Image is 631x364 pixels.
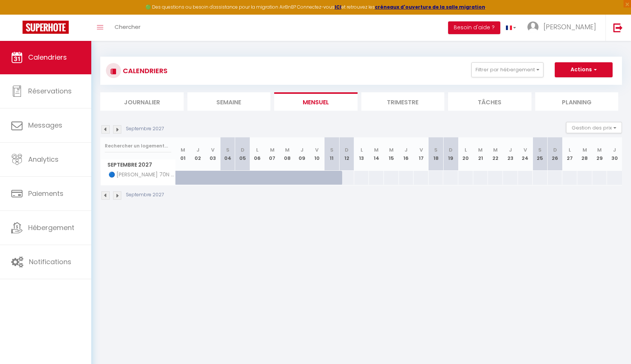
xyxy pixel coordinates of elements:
[473,137,488,171] th: 21
[28,155,59,164] span: Analytics
[315,146,319,153] abbr: V
[478,146,483,153] abbr: M
[121,62,168,79] h3: CALENDRIERS
[569,146,571,153] abbr: L
[109,15,146,41] a: Chercher
[300,146,303,153] abbr: J
[548,137,563,171] th: 26
[533,137,548,171] th: 25
[389,146,394,153] abbr: M
[465,146,467,153] abbr: L
[458,137,473,171] th: 20
[115,23,140,31] span: Chercher
[449,146,453,153] abbr: D
[28,53,67,62] span: Calendriers
[448,21,500,34] button: Besoin d'aide ?
[226,146,229,153] abbr: S
[335,4,341,10] a: ICI
[562,137,577,171] th: 27
[187,92,271,111] li: Semaine
[28,86,72,96] span: Réservations
[384,137,399,171] th: 15
[509,146,512,153] abbr: J
[613,23,623,32] img: logout
[592,137,607,171] th: 29
[176,137,191,171] th: 01
[361,92,445,111] li: Trimestre
[28,223,74,232] span: Hébergement
[374,146,379,153] abbr: M
[434,146,438,153] abbr: S
[399,137,414,171] th: 16
[613,146,616,153] abbr: J
[527,21,539,33] img: ...
[448,92,531,111] li: Tâches
[235,137,250,171] th: 05
[285,146,290,153] abbr: M
[294,137,309,171] th: 09
[471,62,543,77] button: Filtrer par hébergement
[369,137,384,171] th: 14
[577,137,592,171] th: 28
[524,146,527,153] abbr: V
[607,137,622,171] th: 30
[220,137,235,171] th: 04
[256,146,258,153] abbr: L
[280,137,295,171] th: 08
[597,146,602,153] abbr: M
[522,15,605,41] a: ... [PERSON_NAME]
[493,146,498,153] abbr: M
[538,146,542,153] abbr: S
[23,21,69,34] img: Super Booking
[566,122,622,133] button: Gestion des prix
[414,137,429,171] th: 17
[553,146,557,153] abbr: D
[488,137,503,171] th: 22
[330,146,334,153] abbr: S
[274,92,358,111] li: Mensuel
[102,171,177,179] span: 🔵 [PERSON_NAME] 70N 4,80 🌟
[325,137,340,171] th: 11
[354,137,369,171] th: 13
[28,189,63,198] span: Paiements
[599,330,625,358] iframe: Chat
[265,137,280,171] th: 07
[205,137,220,171] th: 03
[555,62,613,77] button: Actions
[503,137,518,171] th: 23
[543,22,596,32] span: [PERSON_NAME]
[518,137,533,171] th: 24
[429,137,444,171] th: 18
[361,146,363,153] abbr: L
[345,146,349,153] abbr: D
[105,139,171,153] input: Rechercher un logement...
[181,146,185,153] abbr: M
[443,137,458,171] th: 19
[309,137,325,171] th: 10
[211,146,214,153] abbr: V
[126,191,164,199] p: Septembre 2027
[270,146,275,153] abbr: M
[405,146,408,153] abbr: J
[583,146,587,153] abbr: M
[535,92,619,111] li: Planning
[420,146,423,153] abbr: V
[126,125,164,132] p: Septembre 2027
[28,120,62,130] span: Messages
[375,4,485,10] a: créneaux d'ouverture de la salle migration
[190,137,205,171] th: 02
[100,92,184,111] li: Journalier
[339,137,354,171] th: 12
[101,159,175,170] span: Septembre 2027
[29,257,71,266] span: Notifications
[250,137,265,171] th: 06
[241,146,245,153] abbr: D
[196,146,199,153] abbr: J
